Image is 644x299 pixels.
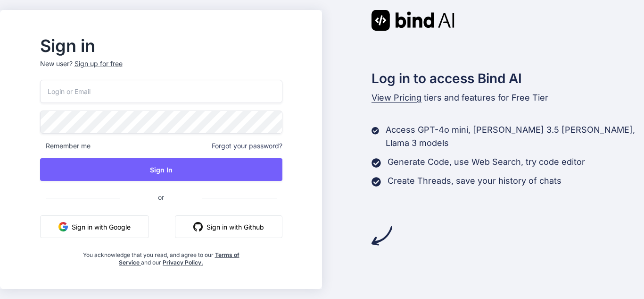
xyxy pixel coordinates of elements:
[74,59,123,68] div: Sign up for free
[80,246,242,266] div: You acknowledge that you read, and agree to our and our
[388,174,561,188] p: Create Threads, save your history of chats
[120,186,202,209] span: or
[372,91,644,104] p: tiers and features for Free Tier
[40,38,282,53] h2: Sign in
[40,80,282,103] input: Login or Email
[175,215,282,238] button: Sign in with Github
[372,10,454,31] img: Bind AI logo
[193,222,203,231] img: github
[40,141,91,151] span: Remember me
[40,215,149,238] button: Sign in with Google
[40,158,282,181] button: Sign In
[372,225,392,246] img: arrow
[58,222,68,231] img: google
[372,93,421,103] span: View Pricing
[386,123,644,150] p: Access GPT-4o mini, [PERSON_NAME] 3.5 [PERSON_NAME], Llama 3 models
[372,68,644,88] h2: Log in to access Bind AI
[163,259,203,266] a: Privacy Policy.
[40,59,282,80] p: New user?
[212,141,282,151] span: Forgot your password?
[388,155,585,169] p: Generate Code, use Web Search, try code editor
[119,251,239,266] a: Terms of Service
